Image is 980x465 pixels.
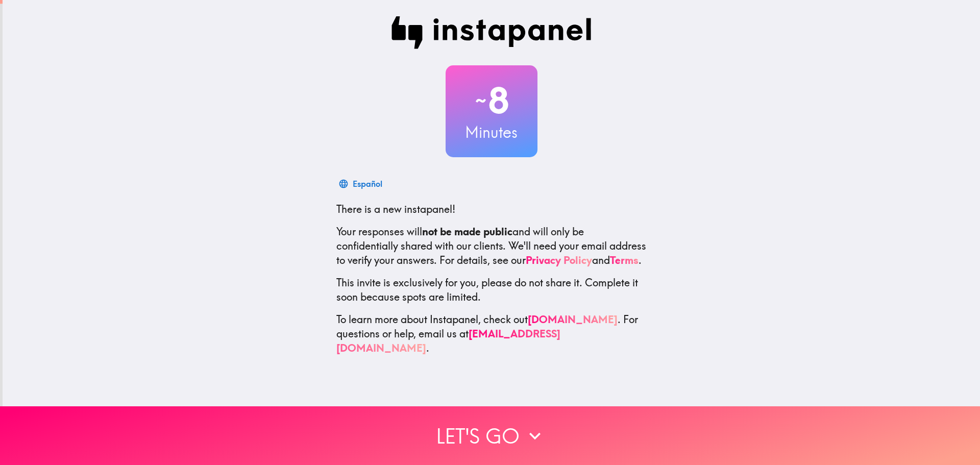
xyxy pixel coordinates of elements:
[474,85,488,116] span: ~
[526,254,592,266] a: Privacy Policy
[336,327,560,354] a: [EMAIL_ADDRESS][DOMAIN_NAME]
[336,312,647,355] p: To learn more about Instapanel, check out . For questions or help, email us at .
[422,225,512,238] b: not be made public
[336,276,647,304] p: This invite is exclusively for you, please do not share it. Complete it soon because spots are li...
[528,313,618,326] a: [DOMAIN_NAME]
[446,121,537,143] h3: Minutes
[391,16,592,49] img: Instapanel
[353,177,382,191] div: Español
[336,203,455,215] span: There is a new instapanel!
[336,174,386,194] button: Español
[336,225,647,267] p: Your responses will and will only be confidentially shared with our clients. We'll need your emai...
[610,254,639,266] a: Terms
[446,80,537,121] h2: 8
